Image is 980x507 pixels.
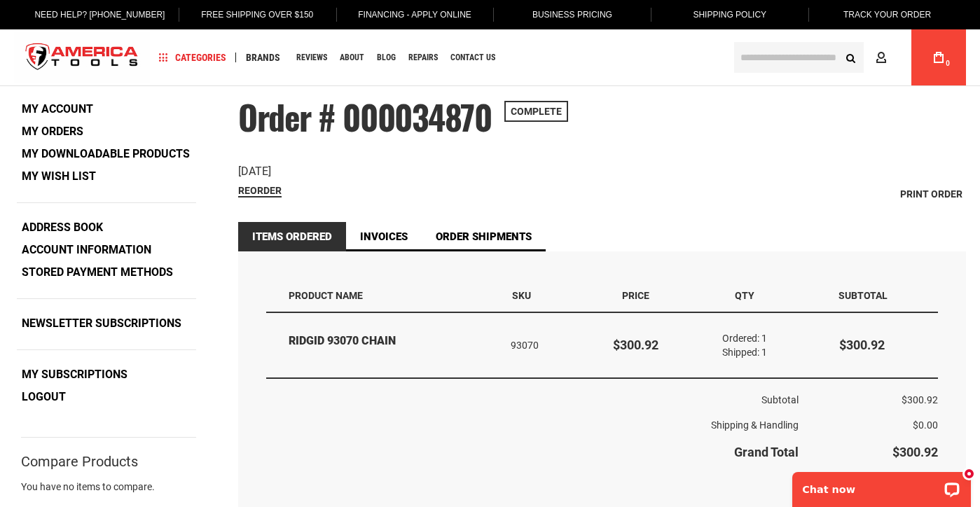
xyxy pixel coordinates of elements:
th: Shipping & Handling [266,412,799,438]
a: store logo [14,32,150,84]
span: Blog [377,53,396,62]
a: Brands [240,48,287,67]
iframe: LiveChat chat widget [783,463,980,507]
span: Shipping Policy [693,10,766,20]
th: Product Name [266,279,501,312]
span: [DATE] [238,165,271,178]
strong: Grand Total [734,445,799,459]
th: Price [581,279,690,312]
span: Brands [246,53,280,62]
a: My Subscriptions [17,364,132,385]
a: Repairs [402,48,444,67]
a: Contact Us [444,48,502,67]
th: Subtotal [799,279,938,312]
strong: Items Ordered [238,222,346,251]
span: Contact Us [450,53,495,62]
span: $300.92 [892,445,938,459]
a: Reorder [238,185,282,197]
a: My Downloadable Products [17,144,195,165]
span: $300.92 [902,394,938,405]
strong: My Orders [22,125,83,138]
a: 0 [925,29,952,85]
th: Qty [691,279,799,312]
span: Shipped [722,347,761,358]
a: About [333,48,371,67]
a: My Orders [17,121,88,142]
span: Order # 000034870 [238,92,492,141]
span: About [340,53,364,62]
button: Search [837,44,864,71]
span: $300.92 [613,338,658,352]
span: $0.00 [913,419,938,431]
td: 93070 [501,313,581,378]
span: Reviews [296,53,327,62]
span: 1 [761,333,767,344]
span: $300.92 [839,338,885,352]
a: Order Shipments [422,222,546,251]
a: Print Order [897,183,966,204]
span: Categories [159,53,226,62]
th: SKU [501,279,581,312]
span: 1 [761,347,767,358]
span: 0 [946,60,950,67]
span: Reorder [238,185,282,196]
a: Newsletter Subscriptions [17,313,186,334]
a: Invoices [346,222,422,251]
strong: Compare Products [21,455,138,468]
img: America Tools [14,32,150,84]
a: My Account [17,99,98,120]
a: Logout [17,387,71,408]
th: Subtotal [266,378,799,412]
span: Ordered [722,333,761,344]
a: Stored Payment Methods [17,262,178,283]
strong: RIDGID 93070 CHAIN [289,333,491,349]
a: Account Information [17,239,156,261]
a: My Wish List [17,166,101,187]
a: Reviews [290,48,333,67]
span: Repairs [408,53,438,62]
span: Print Order [900,188,962,200]
span: Complete [504,101,568,122]
a: Address Book [17,217,108,238]
a: Categories [153,48,233,67]
a: Blog [371,48,402,67]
